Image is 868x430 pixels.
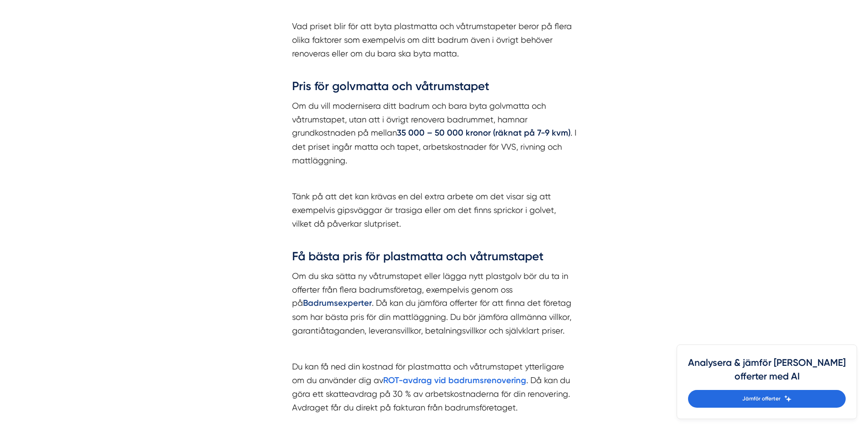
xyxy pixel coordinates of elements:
h3: Få bästa pris för plastmatta och våtrumstapet [292,248,576,269]
p: Du kan få ned din kostnad för plastmatta och våtrumstapet ytterligare om du använder dig av . Då ... [292,360,576,415]
p: Vad priset blir för att byta plastmatta och våtrumstapeter beror på flera olika faktorer som exem... [292,20,576,74]
a: Badrumsexperter [303,298,372,308]
strong: 35 000 – 50 000 kronor (räknat på 7-9 kvm) [397,128,570,138]
h3: Pris för golvmatta och våtrumstapet [292,78,576,99]
h4: Analysera & jämför [PERSON_NAME] offerter med AI [688,356,846,390]
p: Tänk på att det kan krävas en del extra arbete om det visar sig att exempelvis gipsväggar är tras... [292,190,576,244]
strong: ROT-avdrag vid badrumsrenovering [383,375,526,385]
p: Om du vill modernisera ditt badrum och bara byta golvmatta och våtrumstapet, utan att i övrigt re... [292,99,576,167]
a: ROT-avdrag vid badrumsrenovering [383,375,526,385]
p: Om du ska sätta ny våtrumstapet eller lägga nytt plastgolv bör du ta in offerter från flera badru... [292,269,576,337]
strong: Badrumsexperter [303,298,372,308]
span: Jämför offerter [742,395,781,403]
a: Jämför offerter [688,390,846,408]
